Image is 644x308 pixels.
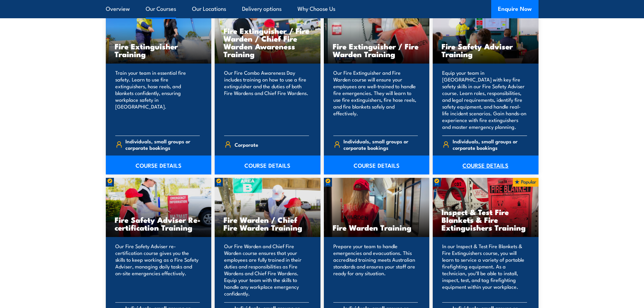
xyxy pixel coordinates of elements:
h3: Inspect & Test Fire Blankets & Fire Extinguishers Training [442,208,530,231]
p: Our Fire Safety Adviser re-certification course gives you the skills to keep working as a Fire Sa... [115,243,200,297]
h3: Fire Safety Adviser Re-certification Training [115,216,203,231]
span: Individuals, small groups or corporate bookings [343,138,418,151]
h3: Fire Warden / Chief Fire Warden Training [223,216,312,231]
a: COURSE DETAILS [106,156,212,174]
p: In our Inspect & Test Fire Blankets & Fire Extinguishers course, you will learn to service a vari... [442,243,527,297]
span: Individuals, small groups or corporate bookings [453,138,527,151]
p: Our Fire Extinguisher and Fire Warden course will ensure your employees are well-trained to handl... [333,69,418,130]
p: Our Fire Warden and Chief Fire Warden course ensures that your employees are fully trained in the... [224,243,309,297]
h3: Fire Extinguisher / Fire Warden / Chief Fire Warden Awareness Training [223,27,312,58]
a: COURSE DETAILS [215,156,320,174]
span: Corporate [235,139,258,150]
p: Our Fire Combo Awareness Day includes training on how to use a fire extinguisher and the duties o... [224,69,309,130]
p: Equip your team in [GEOGRAPHIC_DATA] with key fire safety skills in our Fire Safety Adviser cours... [442,69,527,130]
p: Prepare your team to handle emergencies and evacuations. This accredited training meets Australia... [333,243,418,297]
p: Train your team in essential fire safety. Learn to use fire extinguishers, hose reels, and blanke... [115,69,200,130]
a: COURSE DETAILS [433,156,539,174]
h3: Fire Safety Adviser Training [442,42,530,58]
a: COURSE DETAILS [324,156,430,174]
span: Individuals, small groups or corporate bookings [125,138,200,151]
h3: Fire Warden Training [333,223,421,231]
h3: Fire Extinguisher / Fire Warden Training [333,42,421,58]
h3: Fire Extinguisher Training [115,42,203,58]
